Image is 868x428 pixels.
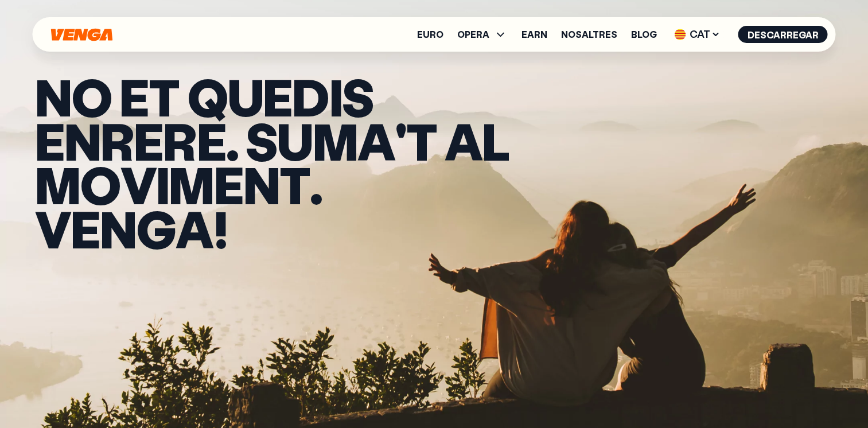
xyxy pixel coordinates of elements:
span: n [100,207,136,251]
span: g [136,207,176,251]
span: m [313,119,357,163]
span: ! [213,207,228,251]
span: v [120,162,156,207]
span: N [35,75,71,119]
a: Nosaltres [561,30,617,39]
span: n [64,119,100,163]
span: r [163,119,196,163]
svg: Inici [50,28,114,41]
a: Earn [521,30,547,39]
span: e [197,119,226,163]
span: e [71,207,100,251]
span: n [243,162,279,207]
a: Euro [417,30,443,39]
span: u [277,119,312,163]
span: S [246,119,277,163]
span: l [482,119,509,163]
span: u [228,75,263,119]
button: Descarregar [738,26,828,43]
span: q [187,75,228,119]
span: OPERA [457,28,508,41]
span: i [329,75,342,119]
span: m [35,162,80,207]
span: a [445,119,482,163]
span: r [100,119,134,163]
span: V [35,207,71,251]
span: OPERA [457,30,489,39]
span: d [292,75,329,119]
span: CAT [671,25,725,44]
span: e [35,119,64,163]
span: ' [395,119,406,163]
span: t [149,75,179,119]
span: s [342,75,373,119]
span: . [226,119,238,163]
img: flag-cat [675,29,686,40]
span: t [406,119,437,163]
span: e [134,119,163,163]
a: Blog [631,30,657,39]
span: . [310,162,322,207]
span: e [119,75,149,119]
span: e [214,162,243,207]
span: i [156,162,169,207]
span: e [263,75,292,119]
span: o [80,162,120,207]
span: m [169,162,213,207]
span: t [279,162,310,207]
span: a [357,119,395,163]
span: o [71,75,112,119]
span: a [176,207,213,251]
